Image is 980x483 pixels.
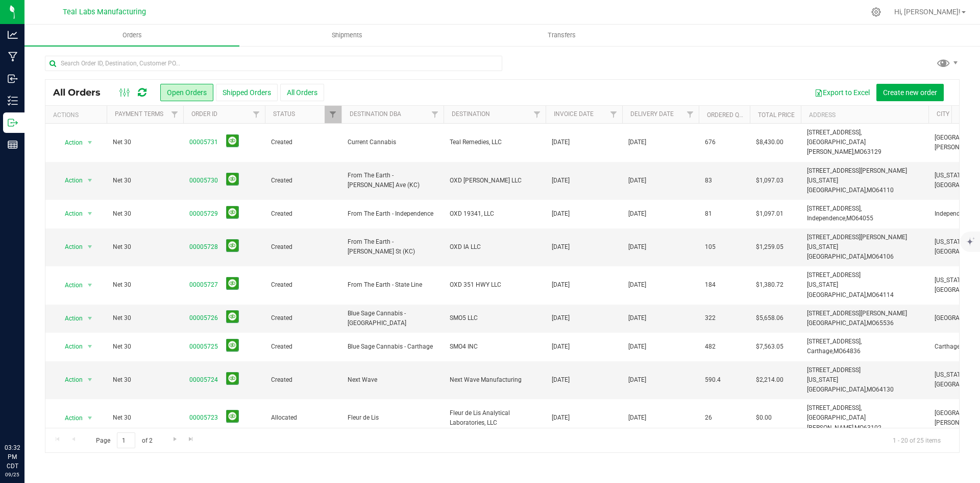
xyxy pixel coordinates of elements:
[876,386,894,393] span: 64130
[348,237,437,257] span: From The Earth - [PERSON_NAME] St (KC)
[807,139,866,155] span: [GEOGRAPHIC_DATA][PERSON_NAME],
[84,373,96,387] span: select
[84,173,96,188] span: select
[113,342,177,352] span: Net 30
[630,110,674,118] a: Delivery Date
[24,25,239,46] a: Orders
[705,413,712,423] span: 26
[56,339,83,354] span: Action
[8,30,18,40] inline-svg: Analytics
[705,176,712,186] span: 83
[937,110,949,118] a: City
[756,137,783,147] span: $8,430.00
[552,209,570,219] span: [DATE]
[189,209,218,219] a: 00005729
[84,278,96,292] span: select
[450,342,540,352] span: SMO4 INC
[450,375,540,385] span: Next Wave Manufacturing
[113,375,177,385] span: Net 30
[756,176,783,186] span: $1,097.03
[705,242,716,252] span: 105
[552,313,570,323] span: [DATE]
[113,280,177,290] span: Net 30
[271,342,335,352] span: Created
[189,176,218,186] a: 00005730
[552,176,570,186] span: [DATE]
[756,342,783,352] span: $7,563.05
[117,432,135,448] input: 1
[271,242,335,252] span: Created
[807,338,862,345] span: [STREET_ADDRESS],
[160,84,213,101] button: Open Orders
[166,106,183,123] a: Filter
[867,253,876,260] span: MO
[834,348,843,355] span: MO
[628,413,646,423] span: [DATE]
[807,129,862,136] span: [STREET_ADDRESS],
[628,242,646,252] span: [DATE]
[867,187,876,194] span: MO
[427,106,444,123] a: Filter
[846,215,855,222] span: MO
[189,137,218,147] a: 00005731
[867,386,876,393] span: MO
[8,52,18,62] inline-svg: Manufacturing
[854,424,864,431] span: MO
[885,432,949,448] span: 1 - 20 of 25 items
[756,209,783,219] span: $1,097.01
[113,313,177,323] span: Net 30
[867,291,876,298] span: MO
[807,319,867,327] span: [GEOGRAPHIC_DATA],
[189,375,218,385] a: 00005724
[271,313,335,323] span: Created
[348,280,437,290] span: From The Earth - State Line
[56,206,83,221] span: Action
[348,171,437,190] span: From The Earth - [PERSON_NAME] Ave (KC)
[628,176,646,186] span: [DATE]
[84,411,96,425] span: select
[56,135,83,150] span: Action
[350,110,401,118] a: Destination DBA
[756,375,783,385] span: $2,214.00
[84,135,96,150] span: select
[450,280,540,290] span: OXD 351 HWY LLC
[605,106,622,123] a: Filter
[554,110,594,118] a: Invoice Date
[113,209,177,219] span: Net 30
[552,342,570,352] span: [DATE]
[84,240,96,254] span: select
[552,242,570,252] span: [DATE]
[705,280,716,290] span: 184
[807,243,867,260] span: [US_STATE][GEOGRAPHIC_DATA],
[450,176,540,186] span: OXD [PERSON_NAME] LLC
[450,209,540,219] span: OXD 19341, LLC
[109,31,156,40] span: Orders
[5,471,20,478] p: 09/25
[191,110,217,118] a: Order ID
[271,137,335,147] span: Created
[807,414,866,431] span: [GEOGRAPHIC_DATA][PERSON_NAME],
[115,110,163,118] a: Payment Terms
[894,8,961,16] span: Hi, [PERSON_NAME]!
[113,176,177,186] span: Net 30
[756,242,783,252] span: $1,259.05
[707,111,746,119] a: Ordered qty
[271,280,335,290] span: Created
[56,278,83,292] span: Action
[271,209,335,219] span: Created
[883,88,937,97] span: Create new order
[552,413,570,423] span: [DATE]
[876,84,944,101] button: Create new order
[30,400,42,412] iframe: Resource center unread badge
[843,348,861,355] span: 64836
[348,209,437,219] span: From The Earth - Independence
[867,319,876,327] span: MO
[876,319,894,327] span: 65536
[628,209,646,219] span: [DATE]
[248,106,265,123] a: Filter
[705,209,712,219] span: 81
[705,137,716,147] span: 676
[63,8,146,16] span: Teal Labs Manufacturing
[8,74,18,84] inline-svg: Inbound
[756,313,783,323] span: $5,658.06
